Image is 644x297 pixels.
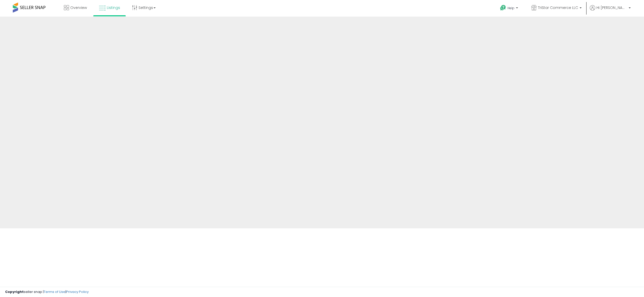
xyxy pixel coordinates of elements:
i: Get Help [500,5,506,11]
span: Overview [70,5,87,10]
span: Hi [PERSON_NAME] [596,5,627,10]
span: Listings [107,5,120,10]
span: Help [508,6,514,10]
a: Help [496,1,523,17]
a: Hi [PERSON_NAME] [590,5,631,17]
span: TriStar Commerce LLC [538,5,578,10]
